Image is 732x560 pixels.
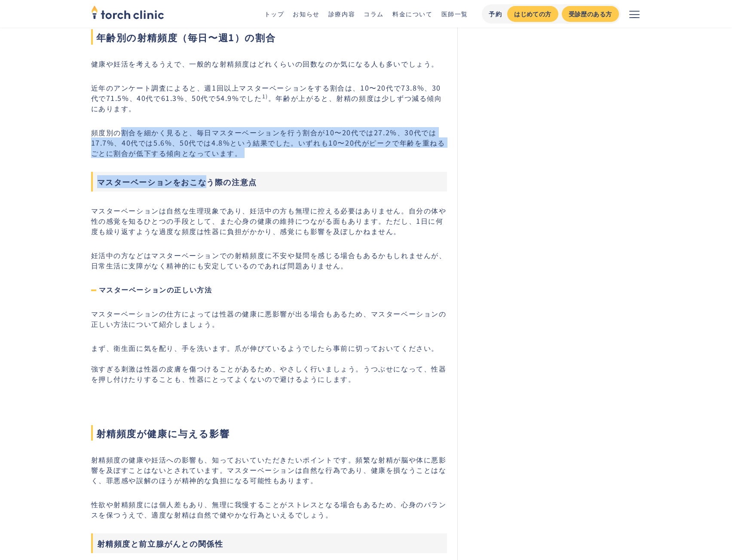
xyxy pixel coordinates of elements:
span: 射精頻度が健康に与える影響 [91,425,447,441]
p: 近年のアンケート調査によると、週1回以上マスターベーションをする割合は、10〜20代で73.8%、30代で71.5%、40代で61.3%、50代で54.9%でした 。年齢が上がると、射精の頻度は... [91,82,447,113]
p: 射精頻度の健康や妊活への影響も、知っておいていただきたいポイントです。頻繁な射精が脳や体に悪影響を及ぼすことはないとされています。マスターベーションは自然な行為であり、健康を損なうことはなく、罪... [91,454,447,485]
a: home [91,6,164,21]
a: トップ [264,9,285,18]
a: 診療内容 [328,9,355,18]
p: 妊活中の方などはマスターベーションでの射精頻度に不安や疑問を感じる場合もあるかもしれませんが、日常生活に支障がなく精神的にも安定しているのであれば問題ありません。 [91,250,447,271]
a: お知らせ [293,9,319,18]
span: 年齢別の射精頻度（毎日〜週1）の割合 [91,29,447,45]
img: torch clinic [91,3,164,21]
sup: 1) [262,92,268,100]
div: はじめての方 [514,9,551,18]
p: マスターベーションは自然な生理現象であり、妊活中の方も無理に控える必要はありません。自分の体や性の感覚を知るひとつの手段として、また心身の健康の維持につながる面もあります。ただし、1日に何度も繰... [91,205,447,236]
p: マスターベーションの仕方によっては性器の健康に悪影響が出る場合もあるため、マスターベーションの正しい方法について紹介しましょう。 [91,308,447,329]
div: 予約 [489,9,502,18]
a: 料金について [392,9,433,18]
div: 受診歴のある方 [569,9,612,18]
p: 性欲や射精頻度には個人差もあり、無理に我慢することがストレスとなる場合もあるため、心身のバランスを保つうえで、適度な射精は自然で健やかな行為といえるでしょう。 [91,499,447,520]
h3: 射精頻度と前立腺がんとの関係性 [91,533,447,553]
h3: マスターベーションをおこなう際の注意点 [91,172,447,192]
p: 健康や妊活を考えるうえで、一般的な射精頻度はどれくらいの回数なのか気になる人も多いでしょう。 [91,58,447,69]
a: 医師一覧 [441,9,468,18]
h4: マスターベーションの正しい方法 [91,284,447,295]
a: 受診歴のある方 [562,6,619,22]
p: 頻度別の割合を細かく見ると、毎日マスターベーションを行う割合が10〜20代では27.2%、30代では17.7%、40代では5.6%、50代では4.8%という結果でした。いずれも10〜20代がピー... [91,127,447,158]
a: はじめての方 [507,6,558,22]
a: コラム [364,9,384,18]
p: まず、衛生面に気を配り、手を洗います。爪が伸びているようでしたら事前に切っておいてください。 強すぎる刺激は性器の皮膚を傷つけることがあるため、やさしく行いましょう。うつぶせになって、性器を押し... [91,343,447,384]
